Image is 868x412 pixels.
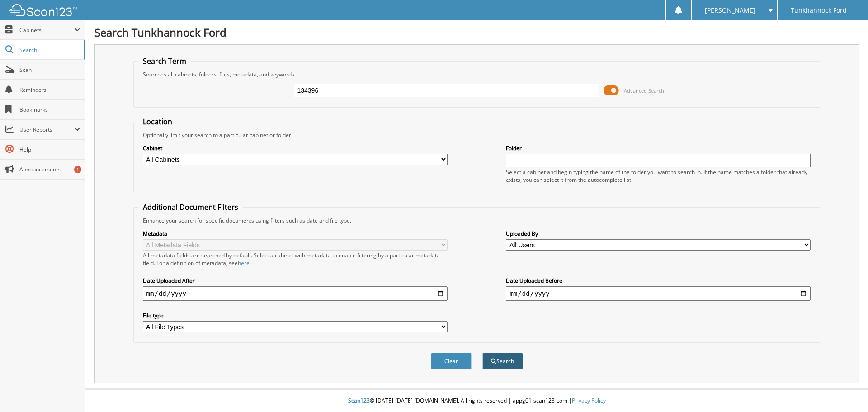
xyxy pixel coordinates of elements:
[19,166,80,173] span: Announcements
[506,286,811,301] input: end
[624,87,664,94] span: Advanced Search
[138,217,816,224] div: Enhance your search for specific documents using filters such as date and file type.
[19,46,79,54] span: Search
[74,166,81,173] div: 1
[85,390,868,412] div: © [DATE]-[DATE] [DOMAIN_NAME]. All rights reserved | appg01-scan123-com |
[506,168,811,184] div: Select a cabinet and begin typing the name of the folder you want to search in. If the name match...
[143,251,448,267] div: All metadata fields are searched by default. Select a cabinet with metadata to enable filtering b...
[143,286,448,301] input: start
[138,202,243,212] legend: Additional Document Filters
[791,8,847,13] span: Tunkhannock Ford
[138,71,816,78] div: Searches all cabinets, folders, files, metadata, and keywords
[94,25,859,40] h1: Search Tunkhannock Ford
[19,146,80,153] span: Help
[19,126,74,133] span: User Reports
[143,277,448,284] label: Date Uploaded After
[823,369,868,412] iframe: Chat Widget
[138,131,816,139] div: Optionally limit your search to a particular cabinet or folder
[19,26,74,34] span: Cabinets
[143,144,448,152] label: Cabinet
[9,4,77,16] img: scan123-logo-white.svg
[506,277,811,284] label: Date Uploaded Before
[19,86,80,94] span: Reminders
[143,230,448,237] label: Metadata
[348,397,370,404] span: Scan123
[572,397,606,404] a: Privacy Policy
[705,8,755,13] span: [PERSON_NAME]
[506,230,811,237] label: Uploaded By
[506,144,811,152] label: Folder
[482,353,523,369] button: Search
[138,117,177,127] legend: Location
[19,66,80,74] span: Scan
[238,259,250,267] a: here
[138,56,191,66] legend: Search Term
[19,106,80,114] span: Bookmarks
[431,353,472,369] button: Clear
[143,312,448,319] label: File type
